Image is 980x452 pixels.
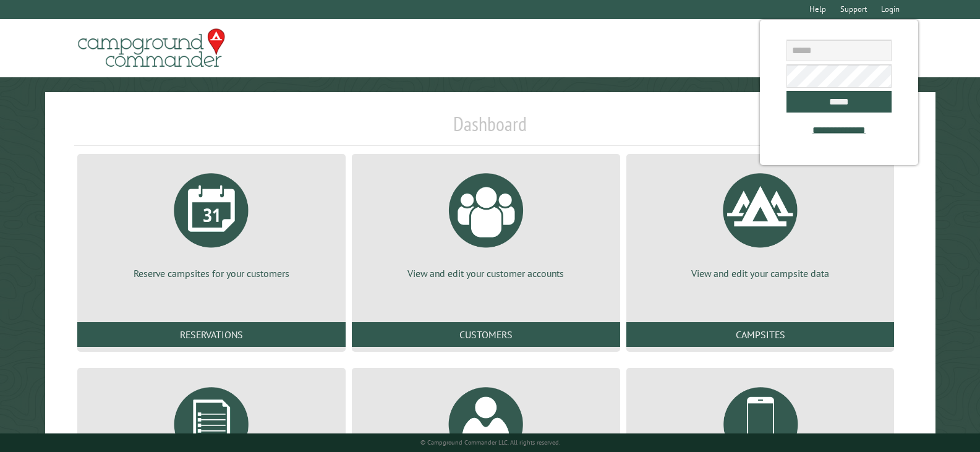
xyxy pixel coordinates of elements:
[367,267,605,280] p: View and edit your customer accounts
[77,322,346,347] a: Reservations
[92,267,331,280] p: Reserve campsites for your customers
[367,164,605,280] a: View and edit your customer accounts
[92,164,331,280] a: Reserve campsites for your customers
[641,267,880,280] p: View and edit your campsite data
[420,438,560,446] small: © Campground Commander LLC. All rights reserved.
[74,24,229,72] img: Campground Commander
[74,112,906,146] h1: Dashboard
[352,322,620,347] a: Customers
[626,322,895,347] a: Campsites
[641,164,880,280] a: View and edit your campsite data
